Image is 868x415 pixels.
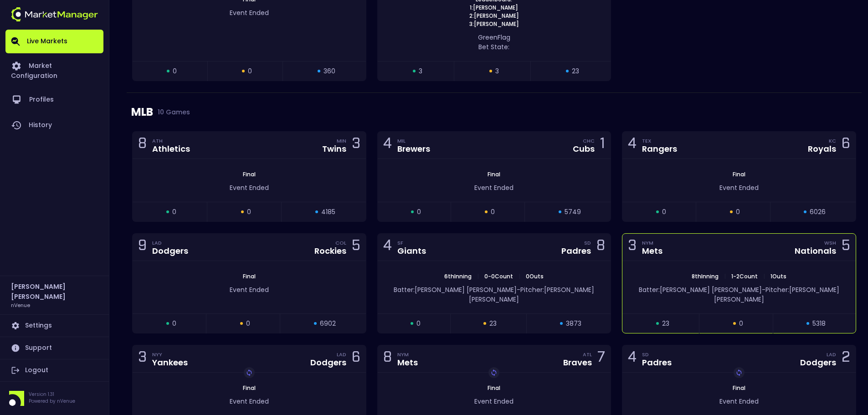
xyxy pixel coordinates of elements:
[11,282,98,302] h2: [PERSON_NAME] [PERSON_NAME]
[583,137,595,144] div: CHC
[474,397,514,406] span: Event Ended
[138,239,147,256] div: 9
[768,272,789,280] span: 1 Outs
[337,137,346,144] div: MIN
[5,391,103,406] div: Version 1.31Powered by nVenue
[230,397,269,406] span: Event Ended
[352,137,360,154] div: 3
[320,319,336,328] span: 6902
[474,183,514,192] span: Event Ended
[310,359,346,367] div: Dodgers
[628,350,637,367] div: 4
[397,351,418,358] div: NYM
[596,239,605,256] div: 8
[739,319,743,328] span: 0
[662,207,666,217] span: 0
[397,359,418,367] div: Mets
[572,67,579,76] span: 23
[397,137,430,144] div: MIL
[394,285,517,294] span: Batter: [PERSON_NAME] [PERSON_NAME]
[482,272,516,280] span: 0 - 0 Count
[467,12,522,20] span: 2: [PERSON_NAME]
[800,359,836,367] div: Dodgers
[5,359,103,381] a: Logout
[131,93,857,131] div: MLB
[642,137,677,144] div: TEX
[442,272,474,280] span: 6th Inning
[11,302,30,308] h3: nVenue
[397,145,430,153] div: Brewers
[419,67,422,76] span: 3
[829,137,836,144] div: KC
[230,285,269,294] span: Event Ended
[563,359,592,367] div: Braves
[729,272,760,280] span: 1 - 2 Count
[152,359,188,367] div: Yankees
[5,315,103,337] a: Settings
[383,137,392,154] div: 4
[628,137,637,154] div: 4
[735,369,743,376] img: replayImg
[736,207,740,217] span: 0
[642,145,677,153] div: Rangers
[248,67,252,76] span: 0
[240,384,258,392] span: Final
[762,285,765,294] span: -
[138,137,147,154] div: 8
[639,285,762,294] span: Batter: [PERSON_NAME] [PERSON_NAME]
[491,207,495,217] span: 0
[721,272,729,280] span: |
[642,247,663,255] div: Mets
[516,272,523,280] span: |
[490,369,498,376] img: replayImg
[495,67,499,76] span: 3
[152,137,190,144] div: ATH
[153,108,190,116] span: 10 Games
[642,351,672,358] div: SD
[352,239,360,256] div: 5
[5,30,103,53] a: Live Markets
[321,207,335,217] span: 4185
[230,8,269,17] span: Event Ended
[314,247,346,255] div: Rockies
[842,239,850,256] div: 5
[824,239,836,246] div: WSH
[467,20,522,28] span: 3: [PERSON_NAME]
[5,337,103,359] a: Support
[397,239,426,246] div: SF
[478,33,510,42] span: green Flag
[812,319,826,328] span: 5318
[561,247,591,255] div: Padres
[383,239,392,256] div: 4
[152,247,188,255] div: Dodgers
[523,272,546,280] span: 0 Outs
[172,207,176,217] span: 0
[565,207,581,217] span: 5749
[172,319,176,328] span: 0
[322,145,346,153] div: Twins
[152,145,190,153] div: Athletics
[240,272,258,280] span: Final
[714,285,839,304] span: Pitcher: [PERSON_NAME] [PERSON_NAME]
[5,53,103,87] a: Market Configuration
[597,350,605,367] div: 7
[489,319,497,328] span: 23
[246,319,250,328] span: 0
[689,272,721,280] span: 8th Inning
[719,397,759,406] span: Event Ended
[11,7,98,21] img: logo
[383,350,392,367] div: 8
[5,113,103,138] a: History
[760,272,768,280] span: |
[642,359,672,367] div: Padres
[485,384,503,392] span: Final
[628,239,637,256] div: 3
[469,285,594,304] span: Pitcher: [PERSON_NAME] [PERSON_NAME]
[247,207,251,217] span: 0
[467,4,521,12] span: 1: [PERSON_NAME]
[827,351,836,358] div: LAD
[662,319,669,328] span: 23
[584,239,591,246] div: SD
[138,350,147,367] div: 3
[517,285,520,294] span: -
